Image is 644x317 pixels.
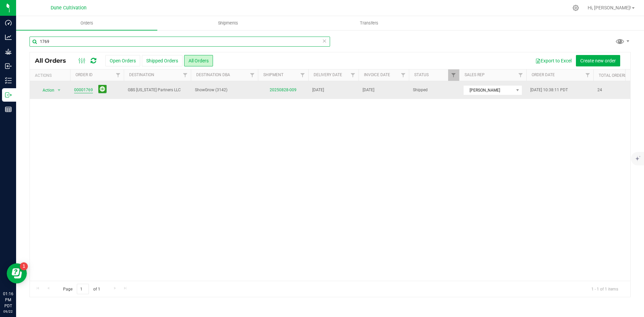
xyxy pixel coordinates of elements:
button: Open Orders [105,55,140,66]
input: Search Order ID, Destination, Customer PO... [30,37,330,47]
input: 1 [77,284,89,294]
span: Dune Cultivation [51,5,87,11]
a: 20250828-009 [270,88,297,92]
div: Manage settings [572,5,580,11]
span: [DATE] [363,87,374,93]
span: select [55,86,63,95]
inline-svg: Inbound [5,63,12,69]
a: Transfers [299,16,440,30]
span: [PERSON_NAME] [464,86,514,95]
button: Create new order [576,55,620,66]
inline-svg: Analytics [5,34,12,41]
span: ShowGrow (3142) [195,87,254,93]
inline-svg: Grow [5,48,12,55]
a: Filter [448,69,459,81]
a: Invoice Date [364,72,390,77]
span: 24 [597,87,602,93]
span: Create new order [580,58,616,63]
a: Delivery Date [314,72,342,77]
span: All Orders [35,57,73,64]
span: Clear [322,37,327,45]
a: Sales Rep [465,72,485,77]
span: [DATE] [312,87,324,93]
a: Shipments [157,16,299,30]
span: Shipped [413,87,455,93]
button: All Orders [184,55,213,66]
a: Orders [16,16,157,30]
div: Actions [35,73,67,78]
a: Filter [297,69,308,81]
a: Filter [582,69,593,81]
span: Transfers [351,20,387,26]
a: Destination [129,72,154,77]
a: Filter [113,69,124,81]
iframe: Resource center unread badge [20,262,28,270]
span: [DATE] 10:38:11 PDT [530,87,568,93]
a: Filter [398,69,409,81]
a: Filter [180,69,191,81]
a: Total Orderlines [599,73,635,78]
a: Filter [247,69,258,81]
inline-svg: Inventory [5,77,12,84]
inline-svg: Dashboard [5,19,12,26]
a: Status [414,72,429,77]
a: Order Date [532,72,555,77]
iframe: Resource center [7,263,27,283]
span: GBS [US_STATE] Partners LLC [128,87,187,93]
inline-svg: Outbound [5,92,12,98]
a: Filter [515,69,526,81]
span: Action [37,86,55,95]
span: Hi, [PERSON_NAME]! [588,5,631,10]
inline-svg: Reports [5,106,12,113]
a: Shipment [263,72,283,77]
a: Destination DBA [196,72,230,77]
a: Filter [347,69,359,81]
span: 1 - 1 of 1 items [586,284,624,294]
a: 00001769 [74,87,93,93]
p: 09/22 [3,309,13,314]
a: Order ID [75,72,93,77]
button: Export to Excel [531,55,576,66]
p: 01:16 PM PDT [3,291,13,309]
button: Shipped Orders [142,55,182,66]
span: Page of 1 [57,284,106,294]
span: Shipments [209,20,247,26]
span: Orders [71,20,102,26]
